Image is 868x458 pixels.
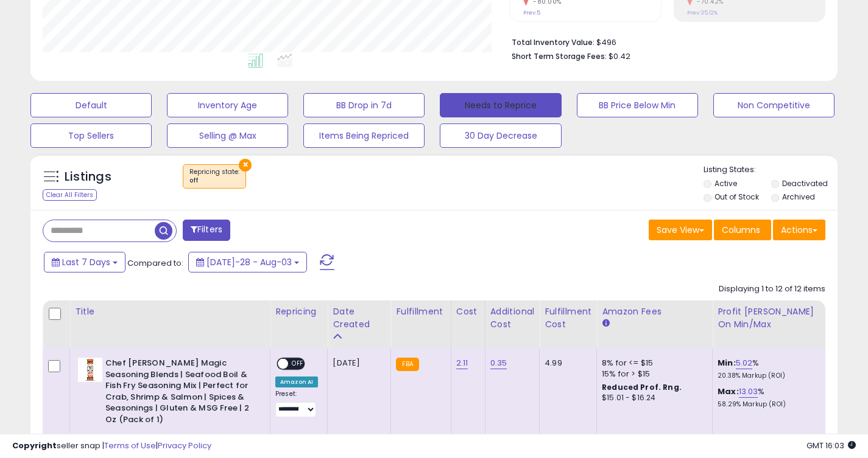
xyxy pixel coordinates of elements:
div: 15% for > $15 [602,369,703,380]
div: Additional Cost [490,305,535,331]
span: $0.42 [609,50,630,62]
button: BB Drop in 7d [303,93,425,117]
button: Top Sellers [30,123,152,148]
div: [DATE] [333,358,381,369]
b: Max: [718,386,739,397]
button: 30 Day Decrease [440,123,561,148]
a: 2.11 [456,357,468,369]
label: Deactivated [782,178,828,189]
small: Amazon Fees. [602,318,609,329]
span: [DATE]-28 - Aug-03 [206,256,292,268]
div: 4.99 [545,358,587,369]
div: Title [75,305,265,318]
strong: Copyright [12,440,57,451]
img: 41HgkgMSM0L._SL40_.jpg [78,358,102,382]
button: Default [30,93,152,117]
div: Cost [456,305,480,318]
button: Save View [649,220,712,240]
span: 2025-08-12 16:03 GMT [806,440,856,451]
label: Active [715,178,737,189]
b: Reduced Prof. Rng. [602,382,682,392]
button: Selling @ Max [167,123,288,148]
div: Preset: [275,390,318,417]
li: $496 [512,34,816,49]
a: 0.35 [490,357,507,369]
a: 5.02 [736,357,753,369]
span: Repricing state : [189,167,239,186]
button: Inventory Age [167,93,288,117]
button: Actions [773,220,825,240]
a: 13.03 [739,386,758,398]
th: The percentage added to the cost of goods (COGS) that forms the calculator for Min & Max prices. [713,300,828,349]
span: Compared to: [127,257,183,269]
button: Filters [183,220,230,241]
div: % [718,386,819,409]
button: Items Being Repriced [303,123,425,148]
button: BB Price Below Min [577,93,698,117]
p: 20.38% Markup (ROI) [718,372,819,380]
b: Chef [PERSON_NAME] Magic Seasoning Blends | Seafood Boil & Fish Fry Seasoning Mix | Perfect for C... [105,358,253,428]
button: Non Competitive [713,93,834,117]
span: OFF [288,359,308,369]
div: seller snap | | [12,440,211,452]
div: Displaying 1 to 12 of 12 items [719,283,825,295]
small: Prev: 35.12% [687,9,718,16]
b: Short Term Storage Fees: [512,51,607,61]
b: Min: [718,357,736,369]
div: % [718,358,819,380]
div: Amazon Fees [602,305,707,318]
b: Total Inventory Value: [512,37,595,47]
div: Fulfillment Cost [545,305,591,331]
button: [DATE]-28 - Aug-03 [188,252,307,272]
div: Profit [PERSON_NAME] on Min/Max [718,305,823,331]
div: off [189,176,239,185]
label: Out of Stock [715,192,759,202]
button: × [239,159,252,172]
a: Terms of Use [104,440,156,451]
p: Listing States: [704,164,838,176]
small: FBA [396,358,418,371]
div: Fulfillment [396,305,445,318]
a: Privacy Policy [158,440,211,451]
span: Last 7 Days [62,256,110,268]
small: Prev: 5 [523,9,540,16]
div: Date Created [333,305,386,331]
div: Amazon AI [275,376,318,387]
div: $15.01 - $16.24 [602,393,703,403]
p: 58.29% Markup (ROI) [718,400,819,409]
div: Clear All Filters [43,189,97,201]
button: Needs to Reprice [440,93,561,117]
label: Archived [782,192,815,202]
button: Columns [714,220,771,240]
button: Last 7 Days [44,252,125,272]
span: Columns [722,224,760,236]
div: Repricing [275,305,322,318]
h5: Listings [65,168,111,186]
div: 8% for <= $15 [602,358,703,369]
